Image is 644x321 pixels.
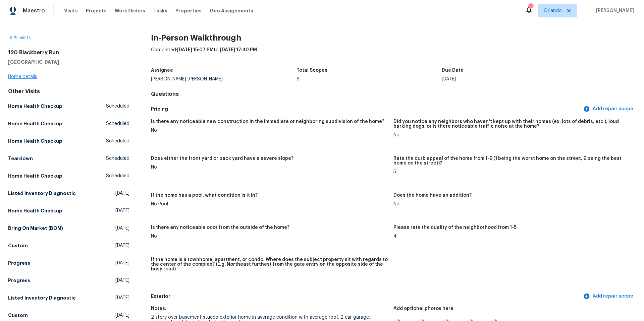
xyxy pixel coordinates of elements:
h5: Home Health Checkup [8,207,62,214]
h5: Progress [8,277,30,284]
a: Home Health CheckupScheduled [8,100,129,112]
span: Scheduled [106,138,129,144]
span: Scheduled [106,120,129,127]
button: Add repair scope [582,103,636,115]
a: TeardownScheduled [8,152,129,165]
h5: Does either the front yard or back yard have a severe slope? [151,156,293,161]
h5: Exterior [151,293,582,300]
h5: If the home has a pool, what condition is it in? [151,193,258,198]
h5: Home Health Checkup [8,120,62,127]
span: Properties [175,7,202,14]
a: Home Health Checkup[DATE] [8,205,129,217]
span: Scheduled [106,103,129,110]
a: Listed Inventory Diagnostic[DATE] [8,292,129,304]
h5: Progress [8,260,30,266]
h5: If the home is a townhome, apartment, or condo: Where does the subject property sit with regards ... [151,257,388,271]
a: Bring On Market (BOM)[DATE] [8,222,129,234]
h5: Is there any noticeable new construction in the immediate or neighboring subdivision of the home? [151,119,384,124]
a: Home Health CheckupScheduled [8,170,129,182]
span: [DATE] [115,260,129,266]
div: No [393,133,631,137]
a: All visits [8,36,31,40]
span: Projects [86,7,107,14]
span: [DATE] [115,277,129,284]
span: Geo Assignments [210,7,253,14]
a: Listed Inventory Diagnostic[DATE] [8,187,129,199]
h5: Due Date [442,68,464,73]
div: 4 [393,234,631,239]
div: 5 [393,170,631,174]
span: [DATE] [115,295,129,301]
h5: Listed Inventory Diagnostic [8,295,76,301]
div: 52 [528,4,533,11]
h5: Listed Inventory Diagnostic [8,190,76,197]
a: Progress[DATE] [8,257,129,269]
h5: Did you notice any neighbors who haven't kept up with their homes (ex. lots of debris, etc.), lou... [393,119,631,129]
h2: 120 Blackberry Run [8,49,129,56]
span: [PERSON_NAME] [593,7,634,14]
div: Completed: to [151,47,636,64]
span: Add repair scope [585,292,633,301]
a: Home Health CheckupScheduled [8,135,129,147]
a: Home Health CheckupScheduled [8,118,129,130]
h5: Please rate the quality of the neighborhood from 1-5 [393,225,517,230]
span: [DATE] [115,190,129,197]
h5: Teardown [8,155,33,162]
button: Add repair scope [582,290,636,303]
span: Orlando [544,7,562,14]
h5: Notes: [151,306,166,311]
span: [DATE] 17:40 PM [220,48,257,52]
span: Add repair scope [585,105,633,113]
span: [DATE] [115,242,129,249]
h5: Does the home have an addition? [393,193,472,198]
h5: Custom [8,312,28,319]
div: No Pool [151,202,388,206]
span: [DATE] [115,207,129,214]
h5: Home Health Checkup [8,173,62,179]
a: Progress[DATE] [8,274,129,286]
h5: [GEOGRAPHIC_DATA] [8,59,129,65]
h5: Add optional photos here [393,306,453,311]
span: Maestro [23,7,45,14]
h5: Assignee [151,68,173,73]
div: [PERSON_NAME] [PERSON_NAME] [151,77,297,81]
div: No [393,202,631,206]
h5: Is there any noticeable odor from the outside of the home? [151,225,289,230]
span: [DATE] [115,312,129,319]
h5: Total Scopes [297,68,327,73]
a: Home details [8,74,37,79]
h5: Home Health Checkup [8,103,62,110]
span: Scheduled [106,155,129,162]
div: Other Visits [8,88,129,95]
a: Custom[DATE] [8,240,129,252]
h5: Bring On Market (BOM) [8,225,63,232]
h5: Home Health Checkup [8,138,62,144]
h4: Questions [151,91,636,98]
span: Visits [64,7,78,14]
span: Scheduled [106,173,129,179]
h5: Custom [8,242,28,249]
span: [DATE] 15:07 PM [177,48,214,52]
div: No [151,234,388,239]
div: 6 [297,77,442,81]
span: Tasks [153,8,167,13]
h5: Rate the curb appeal of the home from 1-9 (1 being the worst home on the street, 9 being the best... [393,156,631,166]
h2: In-Person Walkthrough [151,35,636,41]
span: [DATE] [115,225,129,232]
div: [DATE] [442,77,587,81]
h5: Pricing [151,106,582,113]
div: No [151,165,388,170]
span: Work Orders [115,7,145,14]
div: No [151,128,388,133]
